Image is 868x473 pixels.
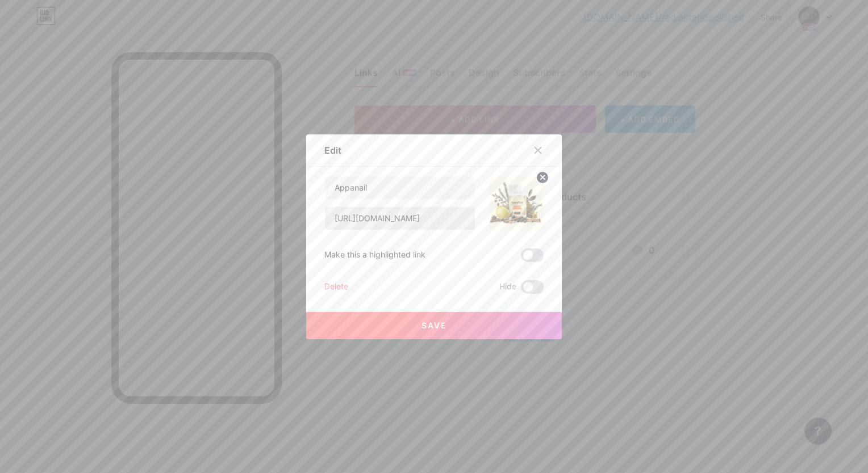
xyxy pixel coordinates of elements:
[489,176,544,230] img: link_thumbnail
[325,176,475,199] input: Title
[306,312,562,339] button: Save
[324,248,425,262] div: Make this a highlighted link
[324,143,341,157] div: Edit
[324,280,348,294] div: Delete
[422,320,447,330] span: Save
[499,280,516,294] span: Hide
[325,207,475,230] input: URL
